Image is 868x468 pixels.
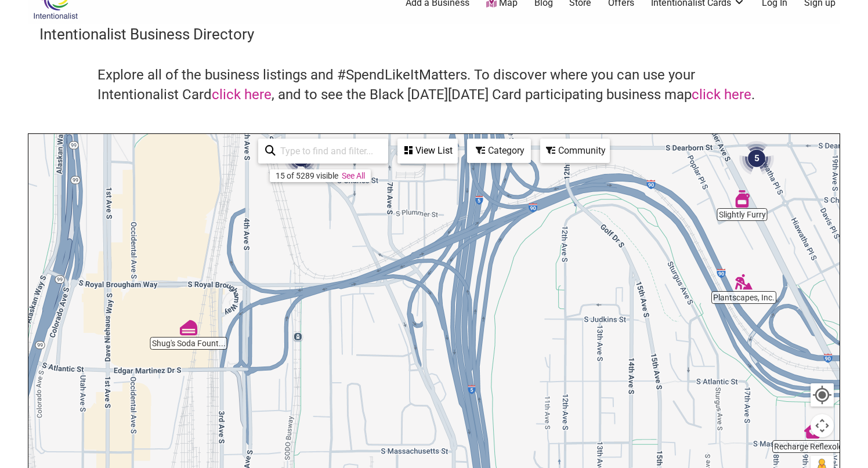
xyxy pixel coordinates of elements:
a: click here [692,86,751,103]
div: Slightly Furry [733,190,751,208]
div: Type to search and filter [258,139,388,164]
div: Category [468,140,530,162]
div: 5 [739,141,774,176]
a: See All [342,171,365,180]
input: Type to find and filter... [276,140,381,162]
h4: Explore all of the business listings and #SpendLikeItMatters. To discover where you can use your ... [97,66,771,104]
div: View List [399,140,457,162]
div: 15 of 5289 visible [276,171,338,180]
div: Filter by Community [540,139,610,163]
div: Shug's Soda Fountain & Ice Cream – T-Mobile Park [180,319,197,336]
div: Filter by category [467,139,531,163]
h3: Intentionalist Business Directory [39,24,829,45]
button: Map camera controls [811,414,834,437]
div: See a list of the visible businesses [397,139,458,164]
button: Your Location [811,383,834,407]
a: click here [212,86,272,103]
div: Community [541,140,609,162]
div: Recharge Reflexology [804,422,822,440]
div: Plantscapes, Inc. [735,273,753,291]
